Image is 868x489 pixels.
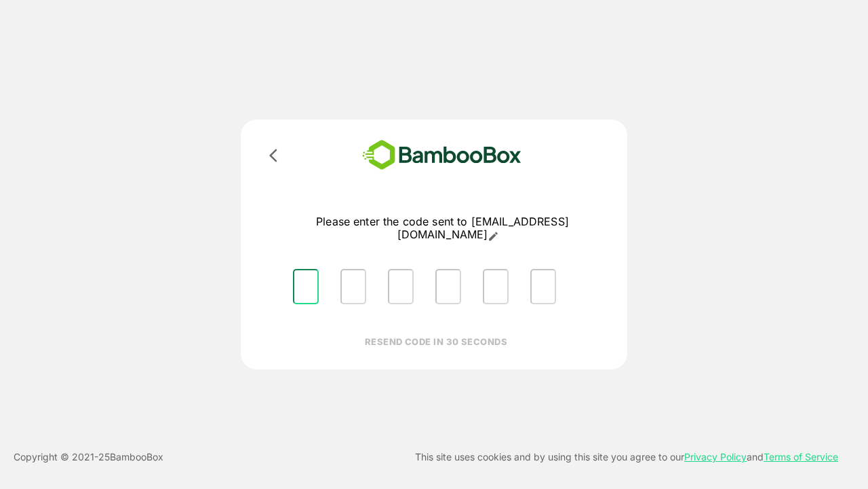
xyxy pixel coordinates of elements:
input: Please enter OTP character 1 [293,269,319,304]
img: bamboobox [342,136,541,175]
p: Copyright © 2021- 25 BambooBox [14,449,163,465]
a: Terms of Service [764,451,838,463]
a: Privacy Policy [684,451,747,463]
p: Please enter the code sent to [EMAIL_ADDRESS][DOMAIN_NAME] [282,215,603,242]
input: Please enter OTP character 6 [530,269,556,304]
input: Please enter OTP character 5 [483,269,509,304]
input: Please enter OTP character 4 [435,269,461,304]
p: This site uses cookies and by using this site you agree to our and [415,449,838,465]
input: Please enter OTP character 2 [340,269,366,304]
input: Please enter OTP character 3 [388,269,414,304]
